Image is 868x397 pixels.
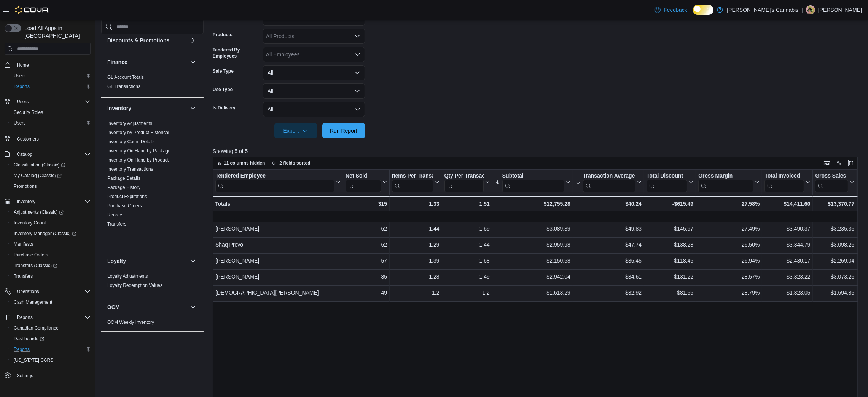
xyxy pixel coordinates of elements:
span: Manifests [11,240,91,249]
div: 1.44 [444,240,489,249]
button: Total Invoiced [764,173,810,192]
div: [PERSON_NAME] [215,256,341,265]
div: 315 [346,199,387,208]
div: $47.74 [575,240,642,249]
h3: Inventory [107,104,131,112]
span: Inventory Count [14,220,46,226]
div: $3,344.79 [764,240,810,249]
div: 27.49% [698,224,760,233]
span: Dashboards [11,334,91,343]
div: Net Sold [346,173,381,192]
button: Users [8,118,94,128]
a: Inventory by Product Historical [107,130,169,135]
span: Transfers (Classic) [14,263,57,269]
div: Gross Margin [698,173,753,180]
span: GL Account Totals [107,74,144,80]
h3: Finance [107,58,127,66]
button: Discounts & Promotions [107,37,187,44]
span: Classification (Classic) [11,160,91,170]
span: [US_STATE] CCRS [14,357,53,363]
label: Sale Type [213,68,234,74]
div: 57 [346,256,387,265]
div: 1.39 [392,256,440,265]
div: Loyalty [101,272,204,296]
div: $36.45 [575,256,642,265]
button: Reports [8,344,94,355]
span: Reports [14,346,30,352]
a: Package History [107,185,140,190]
span: Reports [11,345,91,354]
div: $12,755.28 [495,199,570,208]
a: Dashboards [8,333,94,344]
button: Users [8,70,94,81]
span: Reports [14,313,91,322]
span: Operations [14,287,91,296]
span: My Catalog (Classic) [11,171,91,180]
button: Inventory [188,104,197,113]
div: 49 [346,288,387,297]
button: Display options [835,158,844,168]
a: Inventory Count Details [107,139,155,144]
div: $49.83 [575,224,642,233]
div: [PERSON_NAME] [215,224,341,233]
div: $1,694.85 [815,288,854,297]
a: Canadian Compliance [11,323,62,333]
button: Finance [188,58,197,67]
button: Open list of options [354,51,360,58]
span: Users [11,118,91,128]
span: Users [14,73,25,79]
div: [DEMOGRAPHIC_DATA][PERSON_NAME] [215,288,341,297]
span: Security Roles [14,109,43,115]
span: Users [17,99,29,105]
div: $2,942.04 [495,272,570,281]
div: $2,959.98 [495,240,570,249]
span: Transfers [14,273,33,279]
span: Inventory Count [11,218,91,227]
button: Keyboard shortcuts [822,158,831,168]
div: Total Invoiced [764,173,804,180]
a: Purchase Orders [11,250,51,259]
a: Transfers (Classic) [8,260,94,271]
a: Package Details [107,176,140,181]
button: Inventory [2,196,94,207]
span: GL Transactions [107,83,140,90]
span: Reports [17,314,33,320]
div: $3,098.26 [815,240,854,249]
div: 26.94% [698,256,760,265]
a: Purchase Orders [107,203,142,208]
span: Package Details [107,175,140,181]
span: Inventory Manager (Classic) [11,229,91,238]
span: Run Report [330,127,357,134]
div: Items Per Transaction [392,173,433,192]
div: $1,613.29 [495,288,570,297]
a: Inventory Manager (Classic) [8,228,94,239]
span: Inventory [14,197,91,206]
span: Inventory Adjustments [107,120,152,126]
a: Customers [14,134,42,144]
a: Loyalty Redemption Values [107,283,162,288]
a: Reorder [107,212,124,218]
div: $3,235.36 [815,224,854,233]
button: 11 columns hidden [213,158,268,168]
button: Operations [2,286,94,297]
button: All [263,102,365,117]
div: Subtotal [502,173,564,180]
a: Inventory Manager (Classic) [11,229,80,238]
div: $34.61 [575,272,642,281]
div: Total Invoiced [764,173,804,192]
p: | [801,5,803,14]
div: 1.28 [392,272,440,281]
button: Customers [2,133,94,144]
span: Inventory On Hand by Package [107,148,171,154]
span: Settings [17,373,33,379]
div: 26.50% [698,240,760,249]
span: Promotions [14,183,37,189]
span: 2 fields sorted [279,160,310,166]
a: GL Account Totals [107,75,144,80]
span: Catalog [14,150,91,159]
p: Showing 5 of 5 [213,147,864,155]
span: Inventory by Product Historical [107,130,169,136]
button: Enter fullscreen [847,158,856,168]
